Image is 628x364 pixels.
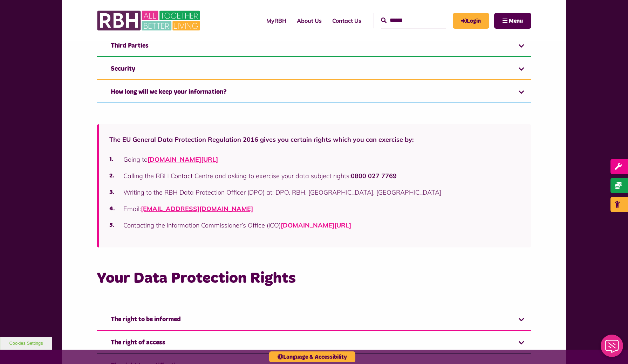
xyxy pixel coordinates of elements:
span: Menu [509,18,523,24]
a: The right of access [97,332,531,354]
button: Language & Accessibility [269,351,355,362]
a: [EMAIL_ADDRESS][DOMAIN_NAME] [141,205,253,213]
img: RBH [97,7,202,34]
li: Going to [109,155,521,164]
a: Contact Us [327,11,367,30]
a: Security [97,59,531,80]
strong: The EU General Data Protection Regulation 2016 gives you certain rights which you can exercise by: [109,135,414,143]
li: Calling the RBH Contact Centre and asking to exercise your data subject rights: [109,171,521,181]
a: The right to be informed [97,309,531,331]
a: MyRBH [261,11,292,30]
li: Email: [109,204,521,213]
li: Writing to the RBH Data Protection Officer (DPO) at: DPO, RBH, [GEOGRAPHIC_DATA], [GEOGRAPHIC_DATA] [109,188,521,197]
a: [DOMAIN_NAME][URL] [281,221,351,229]
iframe: Netcall Web Assistant for live chat [596,332,628,364]
h3: Your Data Protection Rights [97,268,531,288]
a: MyRBH [453,13,489,29]
button: Navigation [494,13,531,29]
a: How long will we keep your information? [97,82,531,103]
a: About Us [292,11,327,30]
strong: 0800 027 7769 [351,172,397,180]
a: [DOMAIN_NAME][URL] [148,155,218,163]
a: Third Parties [97,36,531,57]
li: Contacting the Information Commissioner’s Office (ICO) [109,220,521,230]
input: Search [381,13,446,28]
